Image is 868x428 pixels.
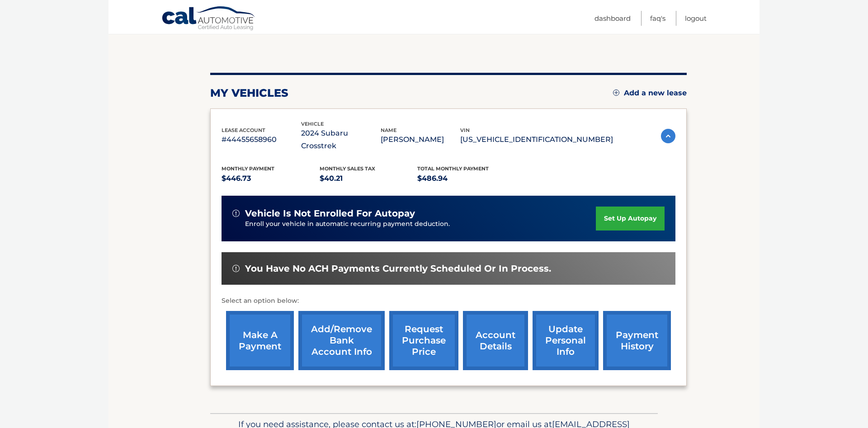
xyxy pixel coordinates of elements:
[594,11,631,26] a: Dashboard
[596,207,665,230] a: set up autopay
[389,311,458,370] a: request purchase price
[613,89,687,98] a: Add a new lease
[603,311,671,370] a: payment history
[661,129,675,143] img: accordion-active.svg
[685,11,707,26] a: Logout
[161,6,256,32] a: Cal Automotive
[232,265,240,272] img: alert-white.svg
[298,311,385,370] a: Add/Remove bank account info
[226,311,294,370] a: make a payment
[320,172,418,185] p: $40.21
[222,165,274,172] span: Monthly Payment
[650,11,665,26] a: FAQ's
[460,127,470,133] span: vin
[533,311,599,370] a: update personal info
[613,89,619,96] img: add.svg
[210,86,288,100] h2: my vehicles
[381,127,396,133] span: name
[222,172,320,185] p: $446.73
[222,127,265,133] span: lease account
[381,133,460,146] p: [PERSON_NAME]
[232,210,240,217] img: alert-white.svg
[245,208,415,219] span: vehicle is not enrolled for autopay
[417,172,515,185] p: $486.94
[463,311,528,370] a: account details
[301,121,324,127] span: vehicle
[460,133,613,146] p: [US_VEHICLE_IDENTIFICATION_NUMBER]
[245,219,596,229] p: Enroll your vehicle in automatic recurring payment deduction.
[320,165,375,172] span: Monthly sales Tax
[222,296,675,306] p: Select an option below:
[417,165,489,172] span: Total Monthly Payment
[301,127,381,152] p: 2024 Subaru Crosstrek
[222,133,301,146] p: #44455658960
[245,263,551,274] span: You have no ACH payments currently scheduled or in process.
